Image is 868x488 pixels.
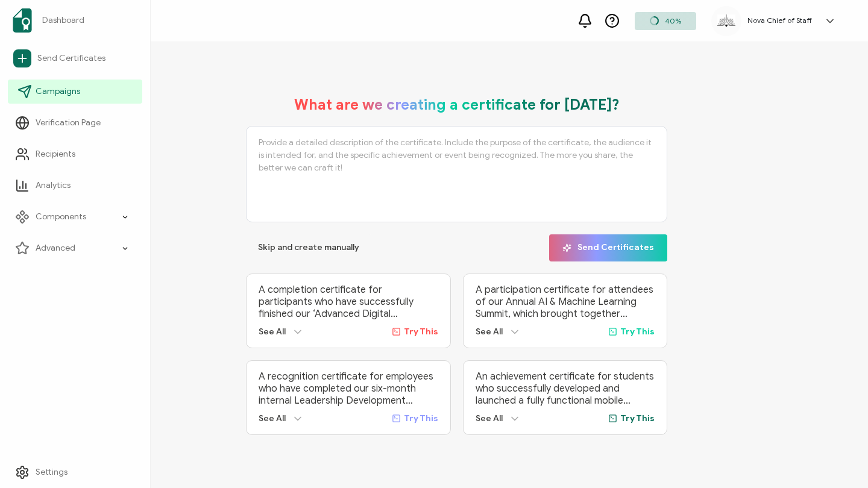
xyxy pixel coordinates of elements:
[36,117,101,129] span: Verification Page
[717,14,735,27] img: f53f884a-7200-4873-80e7-5e9b12fc9e96.png
[620,327,655,337] span: Try This
[8,80,142,104] a: Campaigns
[476,413,503,424] span: See All
[620,413,655,424] span: Try This
[36,86,80,98] span: Campaigns
[8,4,142,37] a: Dashboard
[476,284,655,320] p: A participation certificate for attendees of our Annual AI & Machine Learning Summit, which broug...
[404,413,438,424] span: Try This
[476,327,503,337] span: See All
[36,242,75,254] span: Advanced
[37,52,105,64] span: Send Certificates
[42,14,84,27] span: Dashboard
[36,180,71,192] span: Analytics
[8,460,142,484] a: Settings
[665,16,681,25] span: 40%
[258,243,359,252] span: Skip and create manually
[8,111,142,135] a: Verification Page
[404,327,438,337] span: Try This
[36,466,68,478] span: Settings
[36,148,75,160] span: Recipients
[259,413,286,424] span: See All
[562,243,654,252] span: Send Certificates
[294,96,620,114] h1: What are we creating a certificate for [DATE]?
[13,8,32,33] img: sertifier-logomark-colored.svg
[549,234,667,261] button: Send Certificates
[747,16,812,25] h5: Nova Chief of Staff
[36,211,86,223] span: Components
[8,45,142,72] a: Send Certificates
[8,142,142,166] a: Recipients
[8,174,142,198] a: Analytics
[246,234,371,261] button: Skip and create manually
[476,371,655,407] p: An achievement certificate for students who successfully developed and launched a fully functiona...
[259,371,438,407] p: A recognition certificate for employees who have completed our six-month internal Leadership Deve...
[259,327,286,337] span: See All
[259,284,438,320] p: A completion certificate for participants who have successfully finished our ‘Advanced Digital Ma...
